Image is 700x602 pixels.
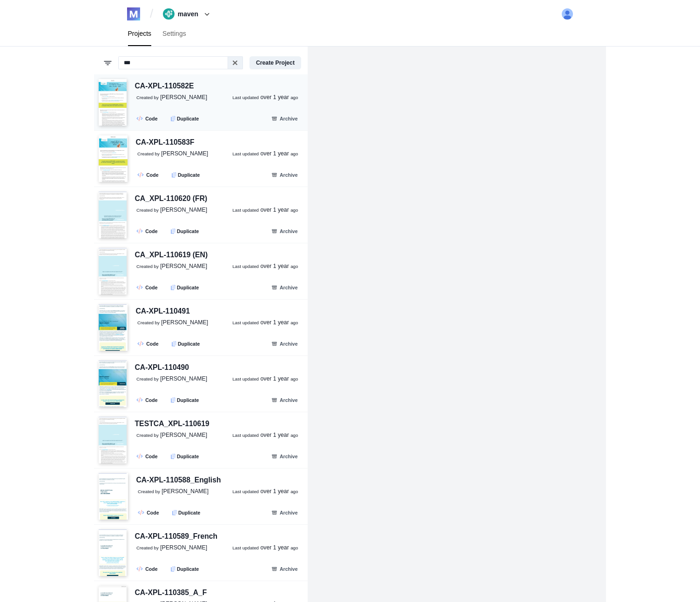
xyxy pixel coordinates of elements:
[160,207,207,213] span: [PERSON_NAME]
[290,433,298,438] small: ago
[160,94,207,100] span: [PERSON_NAME]
[133,395,162,405] a: Code
[232,320,259,325] small: Last updated
[157,21,192,46] a: Settings
[160,432,207,438] span: [PERSON_NAME]
[167,338,205,349] button: Duplicate
[133,226,162,236] a: Code
[232,206,298,214] a: Last updated over 1 year ago
[136,264,159,269] small: Created by
[167,169,205,180] button: Duplicate
[290,545,298,550] small: ago
[232,489,259,494] small: Last updated
[160,263,207,269] span: [PERSON_NAME]
[266,282,303,293] button: Archive
[232,319,298,327] a: Last updated over 1 year ago
[166,282,204,293] button: Duplicate
[133,451,162,462] a: Code
[136,545,159,550] small: Created by
[232,150,298,158] a: Last updated over 1 year ago
[160,544,207,551] span: [PERSON_NAME]
[232,264,259,269] small: Last updated
[232,94,298,102] a: Last updated over 1 year ago
[136,475,221,486] div: CA-XPL-110588_English
[135,587,207,599] div: CA-XPL-110385_A_F
[135,249,208,261] div: CA_XPL-110619 (EN)
[161,150,208,157] span: [PERSON_NAME]
[266,338,303,349] button: Archive
[266,169,303,180] button: Archive
[290,207,298,213] small: ago
[232,433,259,438] small: Last updated
[133,563,162,574] a: Code
[290,320,298,325] small: ago
[266,395,303,405] button: Archive
[134,338,163,349] a: Code
[266,226,303,236] button: Archive
[138,489,160,494] small: Created by
[249,56,301,69] button: Create Project
[133,113,162,124] a: Code
[135,531,218,542] div: CA-XPL-110589_French
[134,169,163,180] a: Code
[290,95,298,100] small: ago
[127,7,140,20] img: logo
[136,376,159,381] small: Created by
[232,376,259,381] small: Last updated
[161,319,208,326] span: [PERSON_NAME]
[166,451,204,462] button: Duplicate
[166,226,204,236] button: Duplicate
[136,433,159,438] small: Created by
[136,95,159,100] small: Created by
[150,7,153,21] span: /
[166,395,204,405] button: Duplicate
[266,451,303,462] button: Archive
[290,489,298,494] small: ago
[135,80,194,92] div: CA-XPL-110582E
[232,488,298,496] a: Last updated over 1 year ago
[162,488,209,495] span: [PERSON_NAME]
[137,151,160,156] small: Created by
[232,95,259,100] small: Last updated
[562,8,573,20] img: user avatar
[166,563,204,574] button: Duplicate
[232,545,259,550] small: Last updated
[266,113,303,124] button: Archive
[133,282,162,293] a: Code
[290,151,298,156] small: ago
[135,507,164,518] a: Code
[232,431,298,440] a: Last updated over 1 year ago
[136,306,190,317] div: CA-XPL-110491
[166,113,204,124] button: Duplicate
[135,418,209,430] div: TESTCA_XPL-110619
[136,207,159,213] small: Created by
[290,376,298,381] small: ago
[232,375,298,383] a: Last updated over 1 year ago
[232,207,259,213] small: Last updated
[160,7,216,21] button: maven
[232,262,298,271] a: Last updated over 1 year ago
[290,264,298,269] small: ago
[137,320,160,325] small: Created by
[232,151,259,156] small: Last updated
[160,375,207,382] span: [PERSON_NAME]
[136,137,195,148] div: CA-XPL-110583F
[232,544,298,552] a: Last updated over 1 year ago
[135,193,208,205] div: CA_XPL-110620 (FR)
[167,507,205,518] button: Duplicate
[122,21,157,46] a: Projects
[135,362,189,374] div: CA-XPL-110490
[266,507,303,518] button: Archive
[266,563,303,574] button: Archive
